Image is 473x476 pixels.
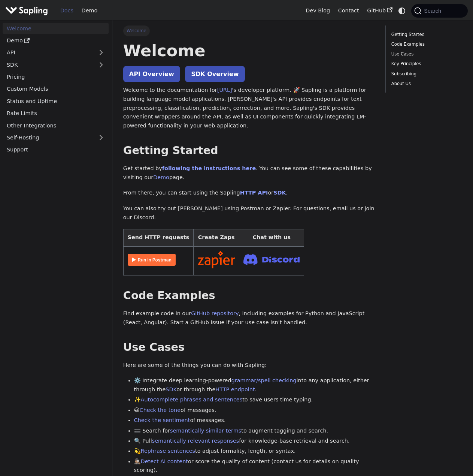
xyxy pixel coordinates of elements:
li: 😀 of messages. [134,406,375,415]
p: From there, you can start using the Sapling or . [123,189,375,198]
a: Welcome [3,23,109,34]
li: 🟰 Search for to augment tagging and search. [134,427,375,436]
h2: Use Cases [123,341,375,354]
a: Pricing [3,72,109,82]
a: following the instructions here [162,165,256,171]
nav: Breadcrumbs [123,25,375,36]
a: API [3,47,94,58]
a: Autocomplete phrases and sentences [141,397,243,403]
span: Search [422,8,446,14]
a: [URL] [217,87,232,93]
a: Status and Uptime [3,96,109,106]
button: Search (Command+K) [411,4,467,18]
a: Code Examples [391,41,460,48]
p: Welcome to the documentation for 's developer platform. 🚀 Sapling is a platform for building lang... [123,86,375,130]
h1: Welcome [123,40,375,61]
a: Sapling.aiSapling.ai [5,5,51,16]
p: You can also try out [PERSON_NAME] using Postman or Zapier. For questions, email us or join our D... [123,204,375,222]
a: SDK [3,59,94,70]
th: Send HTTP requests [123,229,193,247]
a: Other Integrations [3,120,109,131]
a: Use Cases [391,51,460,58]
img: Sapling.ai [5,5,48,16]
a: HTTP endpoint [215,386,255,392]
li: 🕵🏽‍♀️ or score the quality of content (contact us for details on quality scoring). [134,457,375,475]
a: SDK [273,190,286,196]
a: Contact [334,5,363,16]
a: Detect AI content [141,458,188,464]
li: of messages. [134,416,375,425]
a: Support [3,144,109,155]
button: Switch between dark and light mode (currently system mode) [397,5,407,16]
span: Welcome [123,25,150,36]
a: Rephrase sentences [141,448,195,454]
a: Check the sentiment [134,417,190,423]
li: ✨ to save users time typing. [134,395,375,404]
a: Self-Hosting [3,132,109,143]
a: Demo [78,5,101,16]
a: Key Principles [391,60,460,67]
h2: Code Examples [123,289,375,302]
p: Here are some of the things you can do with Sapling: [123,361,375,370]
a: About Us [391,80,460,87]
a: GitHub repository [191,310,239,316]
a: Getting Started [391,31,460,38]
a: GitHub [363,5,396,16]
a: SDK [166,386,176,392]
img: Run in Postman [128,254,176,266]
a: Demo [153,174,169,180]
th: Create Zaps [193,229,239,247]
h2: Getting Started [123,144,375,157]
a: semantically relevant responses [152,438,239,444]
li: 🔍 Pull for knowledge-base retrieval and search. [134,437,375,446]
a: Check the tone [140,407,181,413]
a: Docs [56,5,78,16]
img: Connect in Zapier [198,251,235,268]
th: Chat with us [239,229,304,247]
a: Demo [3,35,109,46]
button: Expand sidebar category 'SDK' [94,59,109,70]
a: Custom Models [3,84,109,94]
a: SDK Overview [185,66,245,82]
li: 💫 to adjust formality, length, or syntax. [134,447,375,456]
a: Dev Blog [301,5,334,16]
p: Find example code in our , including examples for Python and JavaScript (React, Angular). Start a... [123,309,375,327]
button: Expand sidebar category 'API' [94,47,109,58]
a: Subscribing [391,70,460,78]
a: grammar/spell checking [231,377,297,383]
a: API Overview [123,66,180,82]
img: Join Discord [243,252,300,267]
li: ⚙️ Integrate deep learning-powered into any application, either through the or through the . [134,376,375,394]
a: semantically similar terms [170,428,241,434]
a: Rate Limits [3,108,109,119]
p: Get started by . You can see some of these capabilities by visiting our page. [123,164,375,182]
a: HTTP API [240,190,268,196]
